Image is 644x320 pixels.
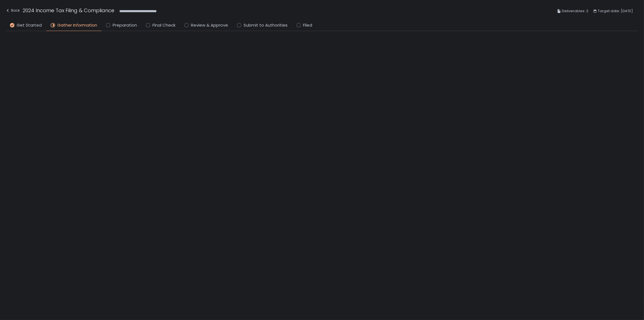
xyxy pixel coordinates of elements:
span: Preparation [113,22,137,29]
button: Back [6,7,20,16]
span: Get Started [17,22,42,29]
span: Submit to Authorities [244,22,288,29]
span: Target date: [DATE] [598,8,633,14]
span: Gather Information [57,22,97,29]
span: Deliverables: 2 [562,8,588,14]
span: Filed [303,22,312,29]
h1: 2024 Income Tax Filing & Compliance [23,7,114,14]
span: Review & Approve [191,22,228,29]
div: Back [6,7,20,14]
span: Final Check [152,22,175,29]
